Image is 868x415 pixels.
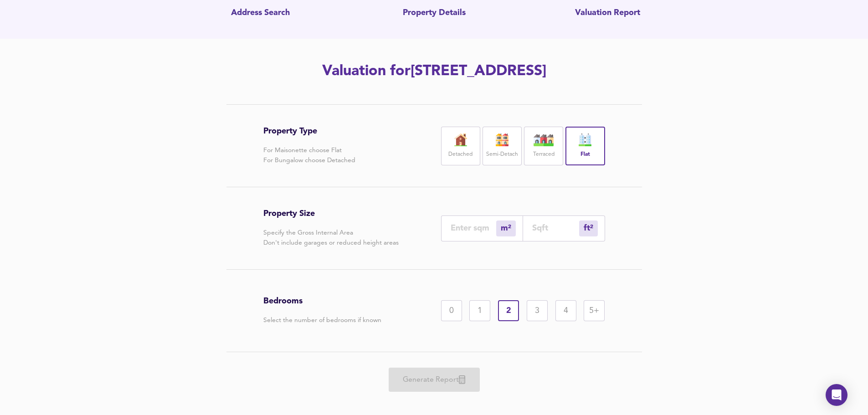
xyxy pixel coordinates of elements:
div: 0 [441,300,462,321]
label: Semi-Detach [486,149,518,160]
p: Valuation Report [575,7,640,19]
div: Detached [441,127,480,165]
p: Property Details [403,7,466,19]
div: 4 [555,300,576,321]
div: m² [496,220,516,236]
div: 1 [469,300,490,321]
p: Select the number of bedrooms if known [263,315,381,325]
img: house-icon [449,133,472,146]
input: Enter sqm [451,223,496,233]
img: flat-icon [574,133,596,146]
div: Open Intercom Messenger [826,384,847,406]
div: 3 [527,300,548,321]
p: Specify the Gross Internal Area Don't include garages or reduced height areas [263,228,399,248]
h3: Bedrooms [263,296,381,306]
h2: Valuation for [STREET_ADDRESS] [176,61,692,82]
p: For Maisonette choose Flat For Bungalow choose Detached [263,145,355,165]
p: Address Search [231,7,290,19]
label: Terraced [533,149,555,160]
div: Flat [565,127,605,165]
div: 2 [498,300,519,321]
h3: Property Type [263,126,355,136]
div: m² [579,220,598,236]
input: Sqft [532,223,579,233]
div: 5+ [584,300,605,321]
div: Terraced [524,127,563,165]
div: Semi-Detach [483,127,522,165]
label: Flat [580,149,590,160]
img: house-icon [491,133,514,146]
h3: Property Size [263,209,399,219]
label: Detached [448,149,473,160]
img: house-icon [532,133,555,146]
